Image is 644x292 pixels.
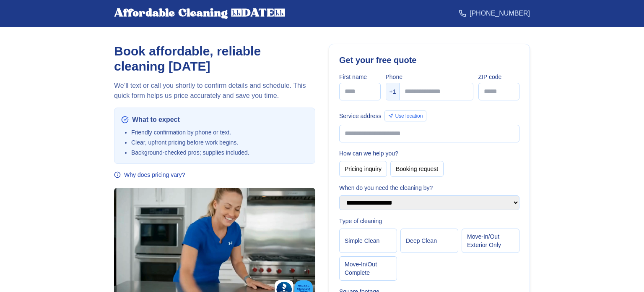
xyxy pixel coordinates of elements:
[384,110,426,121] button: Use location
[386,83,400,100] div: +1
[400,229,458,253] button: Deep Clean
[386,73,473,81] label: Phone
[339,217,519,225] label: Type of cleaning
[114,7,285,20] div: Affordable Cleaning [DATE]
[459,8,530,18] a: [PHONE_NUMBER]
[339,112,381,120] label: Service address
[114,171,185,179] button: Why does pricing vary?
[132,115,180,125] span: What to expect
[339,149,519,158] label: How can we help you?
[478,73,520,81] label: ZIP code
[390,161,444,177] button: Booking request
[339,229,397,253] button: Simple Clean
[131,148,308,157] li: Background‑checked pros; supplies included.
[462,229,519,253] button: Move‑In/Out Exterior Only
[114,81,315,101] p: We’ll text or call you shortly to confirm details and schedule. This quick form helps us price ac...
[339,73,381,81] label: First name
[114,44,315,74] h1: Book affordable, reliable cleaning [DATE]
[339,54,519,66] h2: Get your free quote
[131,128,308,137] li: Friendly confirmation by phone or text.
[339,184,519,192] label: When do you need the cleaning by?
[131,138,308,147] li: Clear, upfront pricing before work begins.
[339,256,397,281] button: Move‑In/Out Complete
[339,161,387,177] button: Pricing inquiry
